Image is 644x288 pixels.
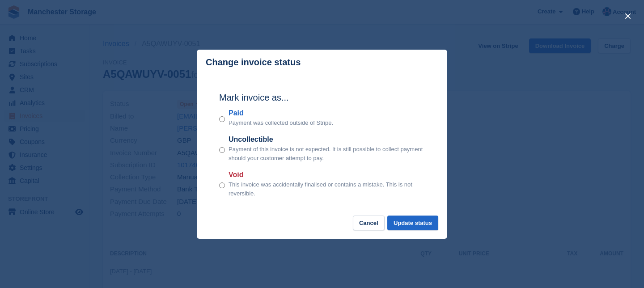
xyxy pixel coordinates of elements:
[621,9,635,23] button: close
[229,145,425,162] p: Payment of this invoice is not expected. It is still possible to collect payment should your cust...
[206,57,301,68] p: Change invoice status
[219,91,425,104] h2: Mark invoice as...
[353,216,385,230] button: Cancel
[229,119,333,127] p: Payment was collected outside of Stripe.
[387,216,438,230] button: Update status
[229,169,425,180] label: Void
[229,108,333,119] label: Paid
[229,180,425,198] p: This invoice was accidentally finalised or contains a mistake. This is not reversible.
[229,134,425,145] label: Uncollectible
